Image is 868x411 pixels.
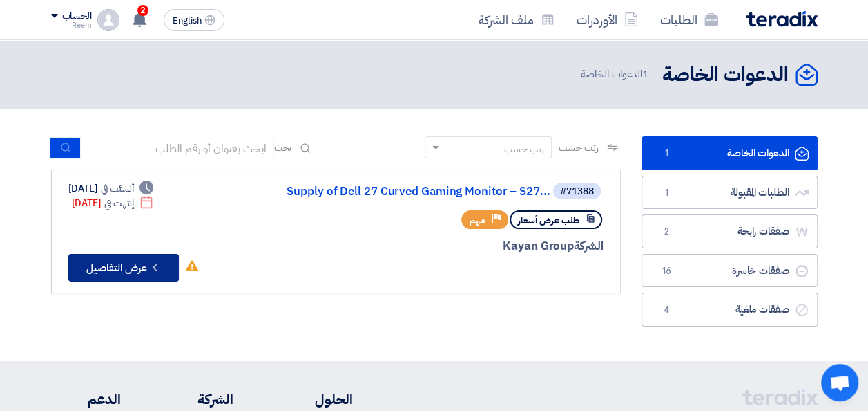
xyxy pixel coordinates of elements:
div: Kayan Group [271,237,604,255]
img: profile_test.png [97,9,119,31]
span: رتب حسب [559,140,598,155]
a: Supply of Dell 27 Curved Gaming Monitor – S27... [274,185,550,198]
a: صفقات ملغية4 [642,293,818,327]
a: الطلبات المقبولة1 [642,176,818,210]
span: مهم [470,214,485,227]
h2: الدعوات الخاصة [662,62,789,89]
a: صفقات خاسرة16 [642,254,818,288]
a: الأوردرات [566,3,649,36]
span: English [173,16,202,26]
span: إنتهت في [104,196,134,210]
a: الدعوات الخاصة1 [642,136,818,170]
button: عرض التفاصيل [68,254,179,282]
span: 2 [659,225,675,239]
div: Reem [51,21,92,29]
div: #71388 [560,187,594,197]
span: الشركة [574,237,604,255]
span: بحث [274,140,292,155]
li: الحلول [275,389,353,410]
span: أنشئت في [101,181,134,196]
input: ابحث بعنوان أو رقم الطلب [81,138,274,158]
span: 1 [642,66,648,82]
span: الدعوات الخاصة [581,66,651,82]
span: 2 [137,5,148,16]
a: الطلبات [649,3,729,36]
span: 4 [659,303,675,317]
div: Open chat [821,364,858,401]
img: Teradix logo [746,11,818,27]
button: English [164,9,224,31]
div: رتب حسب [504,142,544,156]
div: [DATE] [68,181,154,196]
div: [DATE] [72,196,154,210]
span: طلب عرض أسعار [518,214,579,227]
span: 16 [659,264,675,278]
span: 1 [659,147,675,161]
span: 1 [659,186,675,200]
a: صفقات رابحة2 [642,214,818,248]
div: الحساب [62,10,92,22]
a: ملف الشركة [467,3,566,36]
li: الشركة [162,389,233,410]
li: الدعم [51,389,121,410]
